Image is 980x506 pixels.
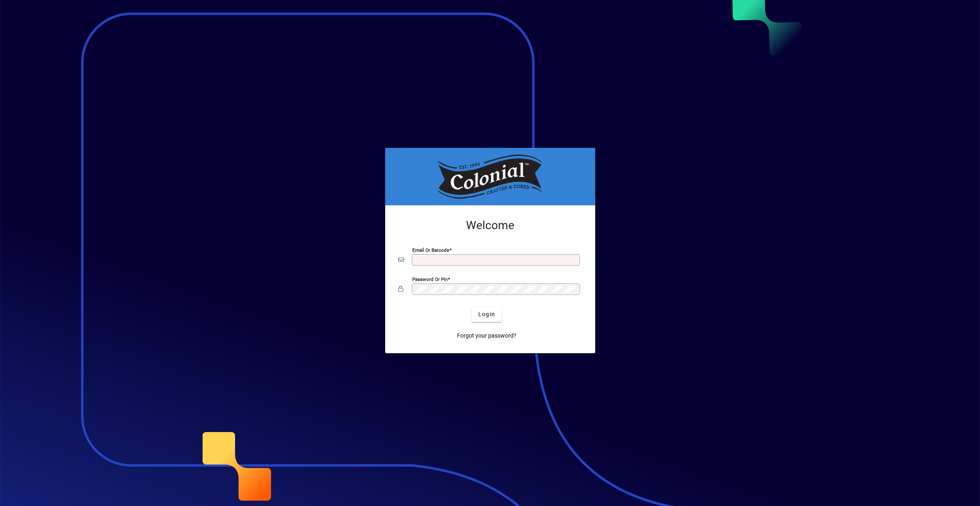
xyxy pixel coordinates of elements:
[398,218,582,232] h2: Welcome
[412,247,449,253] mat-label: Email or Barcode
[457,331,516,340] span: Forgot your password?
[472,307,502,322] button: Login
[454,329,520,343] a: Forgot your password?
[412,276,448,282] mat-label: Password or Pin
[478,310,495,319] span: Login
